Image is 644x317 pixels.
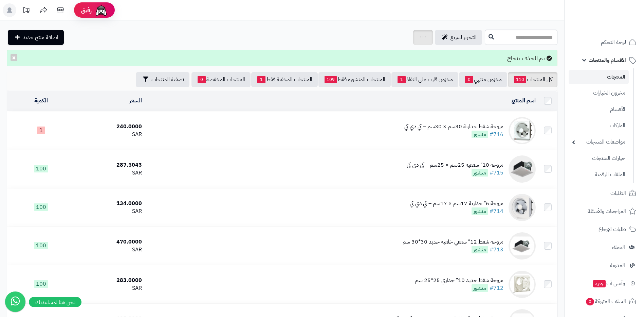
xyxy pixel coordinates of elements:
img: ai-face.png [94,3,108,17]
div: مروحة شفط جدارية 30سم × 30سم – كي دي كي [404,123,503,131]
a: خيارات المنتجات [569,151,629,166]
a: السلات المتروكة0 [569,293,640,310]
span: طلبات الإرجاع [599,224,626,234]
span: تصفية المنتجات [151,76,184,84]
a: #715 [490,169,503,177]
span: رفيق [81,6,92,14]
a: المدونة [569,257,640,273]
a: #714 [490,207,503,215]
a: السعر [129,97,142,105]
span: العملاء [612,243,625,252]
span: لوحة التحكم [601,37,626,47]
div: 470.0000 [77,238,142,246]
div: 134.0000 [77,200,142,207]
a: المراجعات والأسئلة [569,203,640,219]
a: الطلبات [569,185,640,201]
span: 1 [398,76,406,83]
a: طلبات الإرجاع [569,221,640,237]
a: كل المنتجات110 [508,72,557,87]
span: 1 [37,127,45,134]
a: المنتجات المخفية فقط1 [251,72,318,87]
a: العملاء [569,239,640,255]
a: الماركات [569,118,629,133]
a: التحرير لسريع [435,30,482,45]
a: المنتجات المخفضة0 [191,72,251,87]
span: اضافة منتج جديد [23,33,58,41]
span: السلات المتروكة [585,297,626,306]
span: جديد [593,280,606,287]
div: 240.0000 [77,123,142,131]
a: الأقسام [569,102,629,117]
img: مروحة شفط 12″ سقفي خلفية حديد 30*30 سم [509,232,536,260]
span: منشور [472,169,488,177]
span: 100 [34,242,48,249]
span: 0 [198,76,206,83]
a: المنتجات [569,70,629,84]
img: مروحة شفط جدارية 30سم × 30سم – كي دي كي [509,117,536,144]
span: 0 [465,76,473,83]
img: مروحة 10″ سقفية 25سم × 25سم – كي دي كي [509,155,536,183]
span: منشور [472,131,488,138]
img: مروحة شفط حديد 10″ جداري 25*25 سم [509,271,536,298]
span: الأقسام والمنتجات [589,55,626,65]
a: #713 [490,246,503,254]
button: × [11,54,17,61]
span: 110 [514,76,526,83]
div: SAR [77,207,142,215]
a: مخزون الخيارات [569,86,629,100]
div: تم الحذف بنجاح [7,50,557,66]
div: 283.0000 [77,277,142,284]
img: logo-2.png [598,19,638,33]
a: الملفات الرقمية [569,167,629,182]
a: وآتس آبجديد [569,275,640,291]
span: 100 [34,280,48,288]
div: SAR [77,284,142,292]
span: منشور [472,246,488,253]
a: لوحة التحكم [569,34,640,50]
span: الطلبات [610,188,626,198]
span: التحرير لسريع [450,33,477,41]
span: المدونة [610,261,625,270]
a: اسم المنتج [512,97,536,105]
a: #712 [490,284,503,292]
a: المنتجات المنشورة فقط109 [318,72,391,87]
div: 287.5043 [77,161,142,169]
span: 0 [586,298,594,305]
a: مخزون منتهي0 [459,72,507,87]
img: مروحة 6″ جدارية 17سم × 17سم – كي دي كي [509,194,536,221]
div: SAR [77,246,142,254]
span: 100 [34,203,48,211]
a: #716 [490,130,503,138]
span: منشور [472,284,488,292]
span: 1 [257,76,265,83]
span: 100 [34,165,48,172]
a: اضافة منتج جديد [8,30,64,45]
div: مروحة 6″ جدارية 17سم × 17سم – كي دي كي [410,200,503,207]
div: مروحة 10″ سقفية 25سم × 25سم – كي دي كي [407,161,503,169]
span: 109 [325,76,337,83]
div: مروحة شفط حديد 10″ جداري 25*25 سم [415,277,503,284]
button: تصفية المنتجات [136,72,189,87]
a: تحديثات المنصة [18,3,35,19]
span: المراجعات والأسئلة [588,206,626,216]
a: الكمية [34,97,48,105]
div: مروحة شفط 12″ سقفي خلفية حديد 30*30 سم [403,238,503,246]
span: وآتس آب [592,279,625,288]
div: SAR [77,169,142,177]
div: SAR [77,131,142,138]
a: مواصفات المنتجات [569,135,629,149]
span: منشور [472,207,488,215]
a: مخزون قارب على النفاذ1 [391,72,458,87]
